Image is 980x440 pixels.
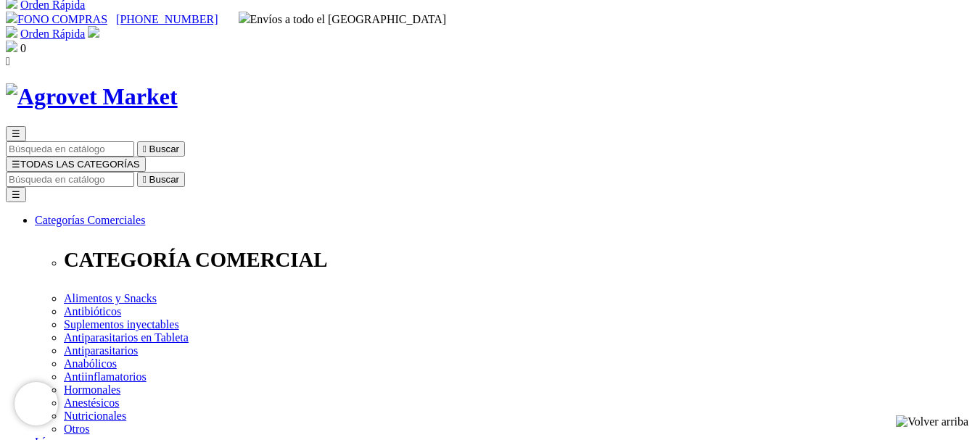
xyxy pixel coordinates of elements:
[6,157,146,172] button: ☰TODAS LAS CATEGORÍAS
[149,144,179,154] span: Buscar
[64,383,120,396] a: Hormonales
[20,28,85,40] a: Orden Rápida
[88,26,99,38] img: user.svg
[20,42,26,54] span: 0
[15,382,58,426] iframe: Brevo live chat
[64,357,117,370] a: Anabólicos
[6,141,134,157] input: Buscar
[6,12,17,23] img: phone.svg
[64,331,189,344] a: Antiparasitarios en Tableta
[6,187,26,202] button: ☰
[6,126,26,141] button: ☰
[12,128,20,139] span: ☰
[6,172,134,187] input: Buscar
[137,172,185,187] button:  Buscar
[12,159,20,170] span: ☰
[64,410,126,422] a: Nutricionales
[6,41,17,52] img: shopping-bag.svg
[143,174,147,185] i: 
[64,397,119,409] a: Anestésicos
[896,415,968,428] img: Volver arriba
[64,370,147,383] a: Antiinflamatorios
[6,55,10,67] i: 
[64,318,179,331] a: Suplementos inyectables
[64,305,121,317] a: Antibióticos
[239,12,250,23] img: delivery-truck.svg
[6,13,107,25] a: FONO COMPRAS
[6,26,17,38] img: shopping-cart.svg
[64,344,138,357] a: Antiparasitarios
[137,141,185,157] button:  Buscar
[88,28,99,40] a: Acceda a su cuenta de cliente
[64,292,157,304] a: Alimentos y Snacks
[6,83,178,110] img: Agrovet Market
[35,214,145,226] a: Categorías Comerciales
[64,423,90,435] a: Otros
[239,13,447,25] span: Envíos a todo el [GEOGRAPHIC_DATA]
[116,13,218,25] a: [PHONE_NUMBER]
[143,144,147,154] i: 
[149,174,179,185] span: Buscar
[64,248,974,272] p: CATEGORÍA COMERCIAL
